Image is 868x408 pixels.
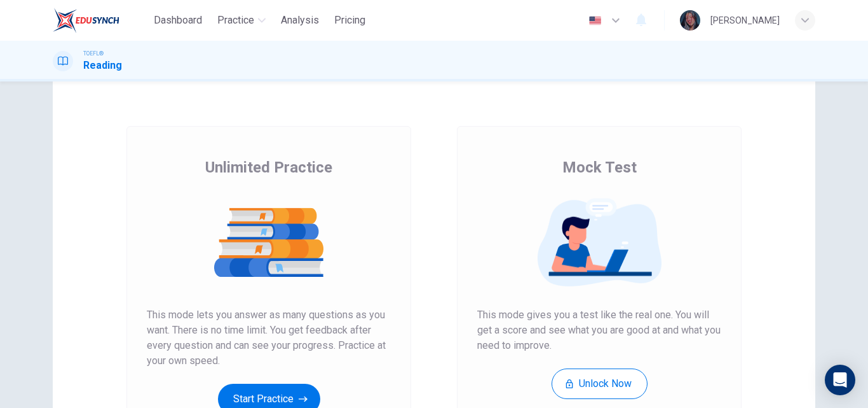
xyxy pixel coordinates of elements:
span: Unlimited Practice [205,157,332,178]
img: EduSynch logo [53,8,119,33]
div: [PERSON_NAME] [710,13,780,28]
button: Unlock Now [552,369,648,399]
span: Dashboard [154,13,202,28]
button: Dashboard [149,9,207,32]
button: Analysis [276,9,324,32]
button: Practice [212,9,271,32]
span: Pricing [334,13,365,28]
img: Profile picture [680,10,700,31]
span: Practice [217,13,254,28]
a: EduSynch logo [53,8,149,33]
span: TOEFL® [83,49,104,58]
span: Analysis [281,13,319,28]
span: This mode gives you a test like the real one. You will get a score and see what you are good at a... [477,307,721,353]
button: Pricing [329,9,370,32]
span: Mock Test [562,157,637,178]
img: en [587,16,603,25]
span: This mode lets you answer as many questions as you want. There is no time limit. You get feedback... [147,307,391,369]
div: Open Intercom Messenger [825,365,855,395]
h1: Reading [83,58,122,73]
